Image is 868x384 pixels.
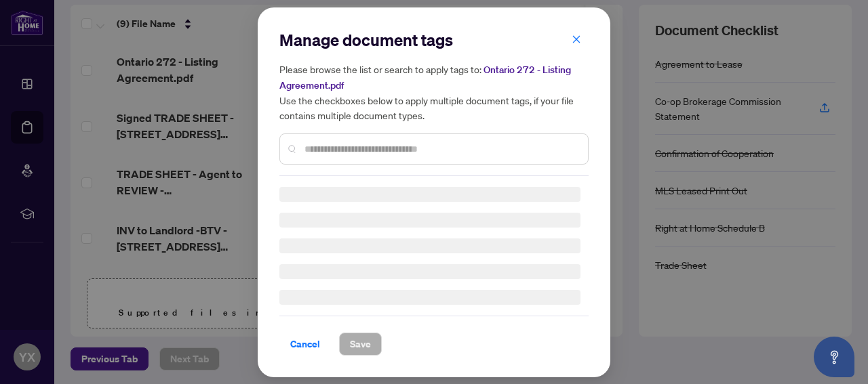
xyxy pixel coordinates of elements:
span: Cancel [290,333,320,355]
button: Open asap [814,337,854,377]
span: close [572,34,581,43]
span: Ontario 272 - Listing Agreement.pdf [279,64,571,91]
button: Save [339,333,382,356]
button: Cancel [279,333,331,356]
h2: Manage document tags [279,29,589,51]
h5: Please browse the list or search to apply tags to: Use the checkboxes below to apply multiple doc... [279,62,589,123]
